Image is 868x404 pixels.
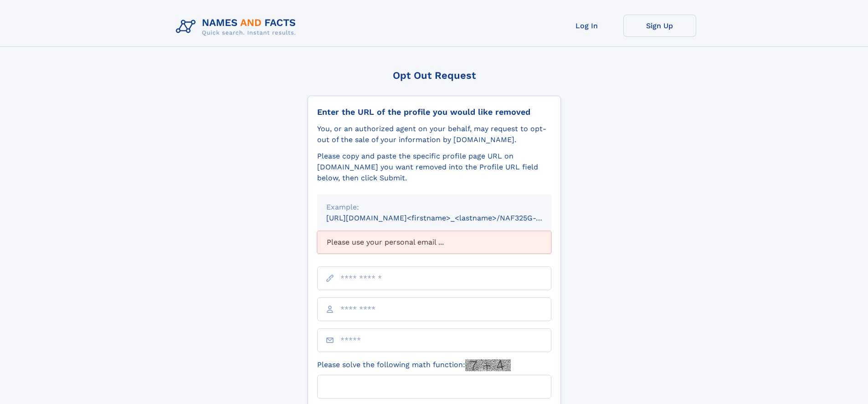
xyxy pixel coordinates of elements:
div: Please copy and paste the specific profile page URL on [DOMAIN_NAME] you want removed into the Pr... [317,151,551,184]
div: Opt Out Request [308,70,561,81]
img: Logo Names and Facts [172,15,303,39]
small: [URL][DOMAIN_NAME]<firstname>_<lastname>/NAF325G-xxxxxxxx [326,214,569,222]
a: Sign Up [623,15,696,37]
a: Log In [550,15,623,37]
div: Enter the URL of the profile you would like removed [317,107,551,117]
div: You, or an authorized agent on your behalf, may request to opt-out of the sale of your informatio... [317,123,551,145]
div: Please use your personal email ... [317,231,551,254]
label: Please solve the following math function: [317,359,511,371]
div: Example: [326,202,542,213]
